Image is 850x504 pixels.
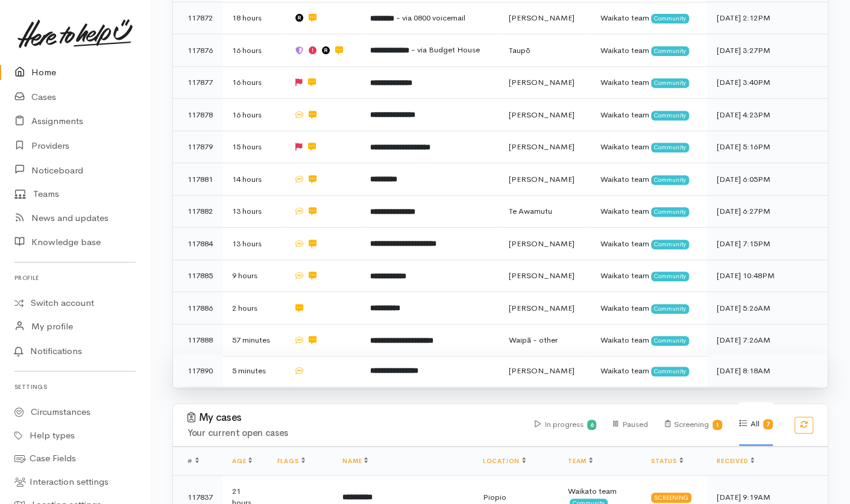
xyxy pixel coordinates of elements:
td: [DATE] 8:18AM [707,355,828,387]
div: In progress [535,403,597,446]
span: Community [651,143,689,152]
td: [DATE] 5:16PM [707,131,828,163]
h3: My cases [187,412,520,424]
td: Waikato team [591,66,707,99]
span: # [187,457,199,465]
td: Waikato team [591,228,707,260]
span: Piopio [483,492,506,502]
span: [PERSON_NAME] [509,238,575,249]
td: 117878 [173,99,222,131]
span: Community [651,78,689,88]
span: - via Budget House [411,45,480,55]
td: [DATE] 7:15PM [707,228,828,260]
div: Screening [665,403,723,446]
span: Waipā - other [509,335,558,345]
a: Location [483,457,526,465]
span: [PERSON_NAME] [509,142,575,152]
a: Team [568,457,593,465]
span: Community [651,14,689,23]
span: Community [651,304,689,314]
td: 117888 [173,324,222,356]
td: 2 hours [222,292,284,325]
b: 1 [716,421,719,429]
span: [PERSON_NAME] [509,303,575,313]
td: 9 hours [222,260,284,292]
a: Flags [277,457,305,465]
td: 117877 [173,66,222,99]
span: Te Awamutu [509,206,552,216]
td: 13 hours [222,228,284,260]
td: Waikato team [591,292,707,325]
h4: Your current open cases [187,428,520,438]
td: 117886 [173,292,222,325]
td: 15 hours [222,131,284,163]
td: 117882 [173,195,222,228]
div: All [739,402,773,446]
td: Waikato team [591,2,707,34]
td: [DATE] 6:05PM [707,163,828,196]
span: Community [651,207,689,217]
span: Community [651,175,689,185]
td: 18 hours [222,2,284,34]
td: Waikato team [591,163,707,196]
td: [DATE] 2:12PM [707,2,828,34]
span: Community [651,111,689,120]
td: 117890 [173,355,222,387]
b: 6 [590,421,593,429]
span: [PERSON_NAME] [509,270,575,281]
a: Status [651,457,683,465]
td: Waikato team [591,260,707,292]
td: [DATE] 5:26AM [707,292,828,325]
td: 16 hours [222,66,284,99]
td: 117876 [173,34,222,67]
td: Waikato team [591,99,707,131]
td: [DATE] 3:27PM [707,34,828,67]
td: 117872 [173,2,222,34]
h6: Profile [14,270,136,286]
td: 16 hours [222,34,284,67]
td: [DATE] 3:40PM [707,66,828,99]
td: 57 minutes [222,324,284,356]
span: [PERSON_NAME] [509,110,575,120]
span: Taupō [509,45,530,55]
div: Paused [613,403,647,446]
a: Age [232,457,252,465]
span: Community [651,367,689,376]
td: 117885 [173,260,222,292]
span: - via 0800 voicemail [396,13,465,23]
span: Community [651,336,689,346]
td: [DATE] 4:23PM [707,99,828,131]
td: Waikato team [591,34,707,67]
td: Waikato team [591,131,707,163]
span: Community [651,46,689,56]
td: Waikato team [591,195,707,228]
td: [DATE] 7:26AM [707,324,828,356]
td: Waikato team [591,324,707,356]
td: [DATE] 10:48PM [707,260,828,292]
td: 13 hours [222,195,284,228]
td: [DATE] 6:27PM [707,195,828,228]
div: Screening [651,493,691,502]
td: 14 hours [222,163,284,196]
td: 117879 [173,131,222,163]
h6: Settings [14,379,136,395]
b: 7 [766,420,770,428]
td: Waikato team [591,355,707,387]
span: [PERSON_NAME] [509,77,575,87]
td: 16 hours [222,99,284,131]
td: 5 minutes [222,355,284,387]
td: 117881 [173,163,222,196]
span: [PERSON_NAME] [509,366,575,376]
td: 117884 [173,228,222,260]
a: Received [717,457,754,465]
span: [PERSON_NAME] [509,174,575,184]
a: Name [342,457,368,465]
span: [PERSON_NAME] [509,13,575,23]
span: Community [651,272,689,281]
span: Community [651,240,689,249]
